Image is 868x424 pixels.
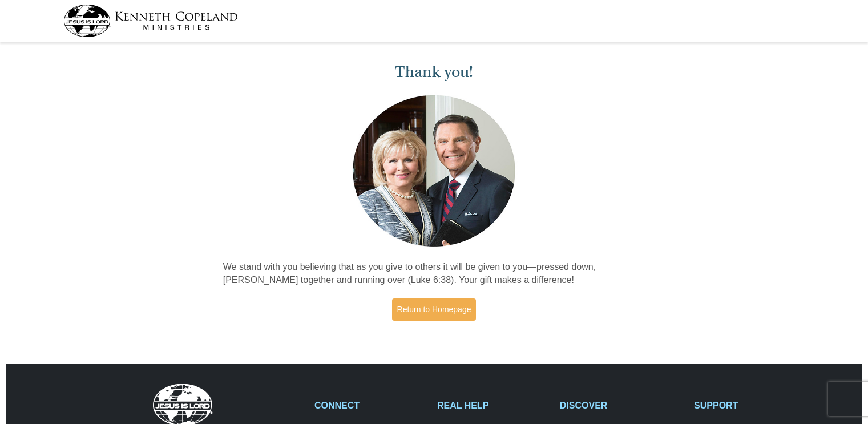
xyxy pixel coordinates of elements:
img: Kenneth and Gloria [350,92,518,249]
h1: Thank you! [223,63,645,82]
p: We stand with you believing that as you give to others it will be given to you—pressed down, [PER... [223,261,645,287]
h2: REAL HELP [437,400,548,411]
h2: DISCOVER [560,400,682,411]
a: Return to Homepage [392,298,477,321]
h2: CONNECT [314,400,425,411]
img: kcm-header-logo.svg [63,5,238,37]
h2: SUPPORT [694,400,805,411]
